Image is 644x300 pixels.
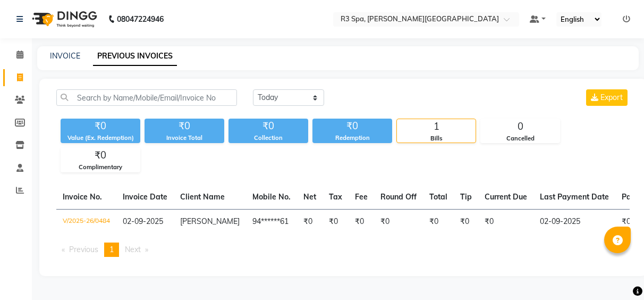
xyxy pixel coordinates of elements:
img: logo [27,4,100,34]
span: Invoice Date [123,192,167,202]
span: Round Off [380,192,417,202]
a: PREVIOUS INVOICES [93,47,177,66]
span: Fee [355,192,368,202]
div: 1 [397,119,476,134]
td: ₹0 [374,209,423,234]
span: Previous [69,245,98,254]
div: Redemption [312,134,392,143]
a: INVOICE [50,51,80,61]
div: ₹0 [228,119,308,134]
div: ₹0 [61,148,140,163]
span: 02-09-2025 [123,216,163,226]
td: ₹0 [478,209,533,234]
td: 02-09-2025 [533,209,615,234]
div: Bills [397,134,476,143]
span: [PERSON_NAME] [180,216,240,226]
td: ₹0 [454,209,478,234]
td: V/2025-26/0484 [56,209,116,234]
div: Complimentary [61,163,140,172]
span: Next [125,245,141,254]
div: Value (Ex. Redemption) [61,134,140,143]
div: ₹0 [61,119,140,134]
span: Current Due [485,192,527,202]
div: ₹0 [312,119,392,134]
b: 08047224946 [117,4,164,34]
input: Search by Name/Mobile/Email/Invoice No [56,89,237,106]
span: Invoice No. [63,192,102,202]
span: Client Name [180,192,225,202]
span: Tip [460,192,472,202]
td: ₹0 [297,209,323,234]
div: 0 [481,119,560,134]
td: ₹0 [423,209,454,234]
button: Export [586,89,628,106]
div: ₹0 [145,119,224,134]
span: Net [303,192,316,202]
td: ₹0 [323,209,349,234]
div: Cancelled [481,134,560,143]
td: ₹0 [349,209,374,234]
div: Invoice Total [145,134,224,143]
span: Tax [329,192,342,202]
span: Mobile No. [252,192,291,202]
span: Last Payment Date [540,192,609,202]
span: Export [600,93,623,102]
span: 1 [109,245,114,254]
div: Collection [228,134,308,143]
nav: Pagination [56,243,630,257]
span: Total [429,192,447,202]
